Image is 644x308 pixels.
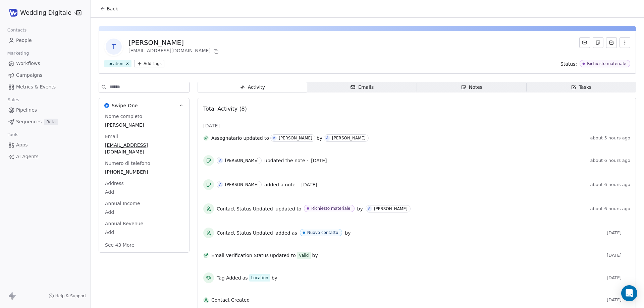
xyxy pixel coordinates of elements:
span: by [357,205,363,212]
span: Help & Support [55,293,86,299]
span: [PHONE_NUMBER] [105,169,183,175]
span: Total Activity (8) [203,106,247,112]
div: A [219,158,222,163]
div: Nuovo contatto [307,230,338,235]
span: updated to [276,205,302,212]
span: Marketing [4,48,32,58]
button: Wedding Digitale [8,7,71,18]
span: T [106,39,122,55]
a: Help & Support [49,293,86,299]
span: added a note - [264,181,299,188]
div: A [368,206,370,211]
button: Back [96,3,122,15]
span: People [16,37,32,44]
a: Workflows [5,58,85,69]
span: Back [107,5,118,12]
span: about 5 hours ago [590,135,630,141]
span: about 6 hours ago [590,182,630,187]
span: Address [104,180,125,187]
div: [PERSON_NAME] [332,136,366,140]
span: about 6 hours ago [590,206,630,211]
span: Contacts [4,25,30,35]
span: Numero di telefono [104,160,152,167]
div: Tasks [571,84,592,91]
div: [PERSON_NAME] [374,206,408,211]
div: A [273,135,275,141]
div: [PERSON_NAME] [225,158,259,163]
a: [DATE] [311,157,327,165]
a: Pipelines [5,105,85,116]
span: Annual Income [104,200,142,207]
a: SequencesBeta [5,116,85,127]
span: Contact Status Updated [217,205,273,212]
span: Workflows [16,60,40,67]
span: Email Verification Status [211,252,269,259]
div: valid [299,252,309,259]
div: A [219,182,222,187]
span: Add [105,229,183,236]
span: Status: [560,61,577,67]
div: Richiesto materiale [311,206,350,211]
a: People [5,35,85,46]
div: Emails [350,84,374,91]
div: [PERSON_NAME] [225,182,259,187]
span: Apps [16,141,28,148]
span: Wedding Digitale [20,8,71,17]
span: updated to [243,135,269,141]
span: [DATE] [607,253,630,258]
span: by [345,230,351,236]
a: Apps [5,139,85,150]
div: Notes [461,84,482,91]
span: by [312,252,318,259]
span: updated the note - [264,157,308,164]
div: Location [251,275,268,281]
span: Metrics & Events [16,83,56,90]
span: Beta [44,119,58,125]
span: Campaigns [16,72,42,79]
div: Swipe OneSwipe One [99,113,189,252]
button: Add Tags [134,60,164,67]
span: [EMAIL_ADDRESS][DOMAIN_NAME] [105,142,183,155]
a: Metrics & Events [5,81,85,93]
a: AI Agents [5,151,85,162]
img: WD-pittogramma.png [9,9,17,17]
span: Nome completo [104,113,144,120]
span: Tools [5,130,21,140]
span: Assegnatario [211,135,242,141]
span: about 6 hours ago [590,158,630,163]
span: by [317,135,322,141]
div: A [326,135,329,141]
span: [DATE] [301,182,317,187]
span: [DATE] [311,158,327,163]
span: Pipelines [16,107,37,114]
span: updated to [270,252,296,259]
span: [DATE] [203,122,220,129]
span: Contact Created [211,297,604,303]
span: AI Agents [16,153,39,160]
span: Sales [5,95,22,105]
img: Swipe One [104,103,109,108]
div: Richiesto materiale [587,61,626,66]
span: by [272,274,277,281]
span: Email [104,133,119,140]
button: See 43 More [101,239,139,251]
a: [DATE] [301,181,317,189]
button: Swipe OneSwipe One [99,98,189,113]
div: Location [106,61,123,67]
span: [PERSON_NAME] [105,122,183,128]
span: Add [105,209,183,215]
div: [PERSON_NAME] [128,38,220,47]
span: Add [105,189,183,195]
div: [PERSON_NAME] [279,136,312,140]
span: [DATE] [607,297,630,303]
div: Open Intercom Messenger [621,285,637,301]
span: [DATE] [607,275,630,281]
span: Sequences [16,118,42,125]
span: [DATE] [607,230,630,236]
span: Tag Added [217,274,241,281]
span: added as [276,230,297,236]
a: Campaigns [5,70,85,81]
span: as [243,274,248,281]
div: [EMAIL_ADDRESS][DOMAIN_NAME] [128,47,220,55]
span: Contact Status Updated [217,230,273,236]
